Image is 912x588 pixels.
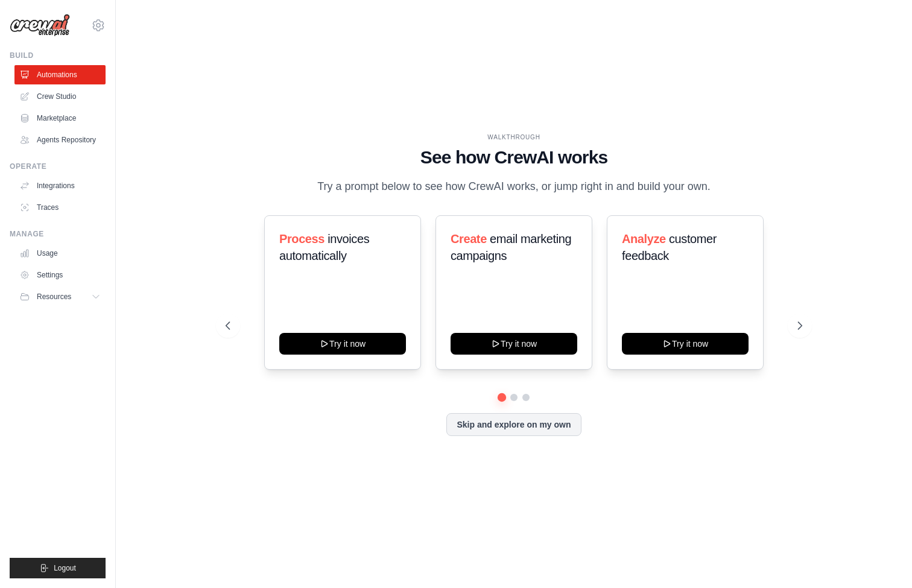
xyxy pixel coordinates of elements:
[54,563,76,573] span: Logout
[14,109,106,128] a: Marketplace
[14,65,106,84] a: Automations
[10,162,106,171] div: Operate
[14,244,106,263] a: Usage
[226,147,803,168] h1: See how CrewAI works
[622,232,666,245] span: Analyze
[10,51,106,60] div: Build
[14,87,106,106] a: Crew Studio
[451,232,571,262] span: email marketing campaigns
[14,130,106,150] a: Agents Repository
[451,232,487,245] span: Create
[10,14,70,37] img: Logo
[279,232,325,245] span: Process
[37,292,71,302] span: Resources
[14,287,106,306] button: Resources
[14,198,106,217] a: Traces
[10,558,106,578] button: Logout
[451,333,577,355] button: Try it now
[279,232,369,262] span: invoices automatically
[622,333,749,355] button: Try it now
[311,178,717,195] p: Try a prompt below to see how CrewAI works, or jump right in and build your own.
[14,176,106,195] a: Integrations
[279,333,406,355] button: Try it now
[622,232,717,262] span: customer feedback
[226,133,803,142] div: WALKTHROUGH
[10,229,106,239] div: Manage
[446,413,581,436] button: Skip and explore on my own
[14,265,106,285] a: Settings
